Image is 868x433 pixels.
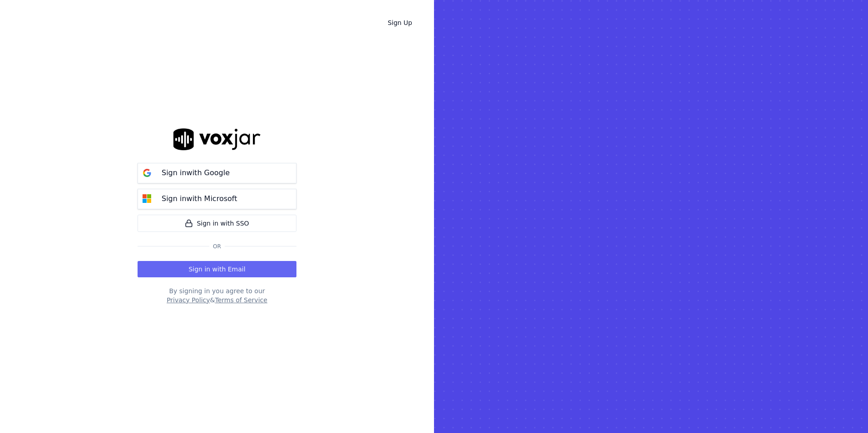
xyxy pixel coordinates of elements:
button: Sign inwith Google [138,163,296,183]
button: Terms of Service [215,295,267,305]
img: logo [173,128,261,150]
button: Sign in with Email [138,261,296,277]
span: Or [209,243,225,250]
a: Sign Up [380,15,419,31]
img: microsoft Sign in button [138,190,156,208]
a: Sign in with SSO [138,215,296,232]
button: Privacy Policy [167,295,210,305]
button: Sign inwith Microsoft [138,189,296,209]
img: google Sign in button [138,164,156,182]
p: Sign in with Microsoft [162,193,237,204]
div: By signing in you agree to our & [138,286,296,305]
p: Sign in with Google [162,167,230,178]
